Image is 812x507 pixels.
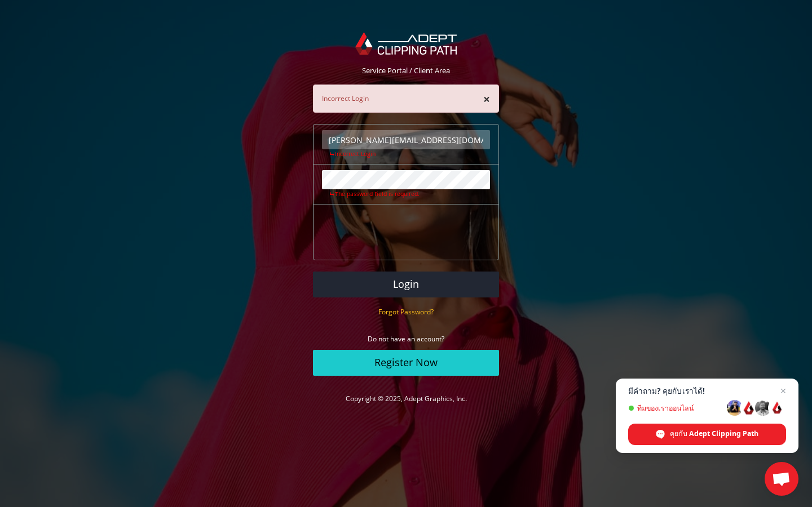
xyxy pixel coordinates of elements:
small: Do not have an account? [368,334,444,344]
div: The password field is required. [322,189,490,198]
div: Incorrect Login [322,149,490,158]
button: × [483,94,490,105]
button: Login [313,272,499,297]
span: คุยกับ Adept Clipping Path [628,424,786,445]
input: Email Address [322,130,490,149]
img: Adept Graphics [355,32,456,55]
span: คุยกับ Adept Clipping Path [670,429,758,439]
a: Register Now [313,350,499,376]
span: ทีมของเราออนไลน์ [628,404,723,412]
a: Copyright © 2025, Adept Graphics, Inc. [346,394,467,403]
a: Forgot Password? [378,306,434,317]
span: มีคำถาม? คุยกับเราได้! [628,386,786,395]
iframe: reCAPTCHA [322,210,493,254]
small: Forgot Password? [378,307,434,317]
a: คำแนะนำเมื่อวางเมาส์เหนือปุ่มเปิด [765,462,798,496]
span: Service Portal / Client Area [362,65,450,75]
div: Incorrect Login [313,84,499,113]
